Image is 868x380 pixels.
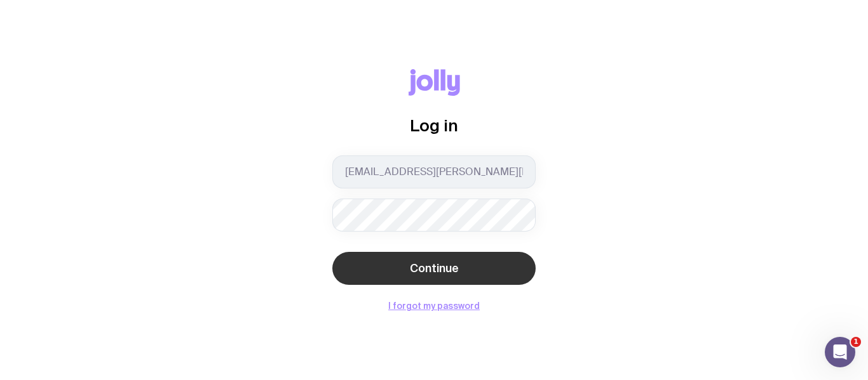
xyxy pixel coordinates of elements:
[332,252,536,285] button: Continue
[410,116,458,134] span: Log in
[410,261,459,276] span: Continue
[332,155,536,188] input: you@email.com
[388,301,480,311] button: I forgot my password
[825,337,855,367] iframe: Intercom live chat
[851,337,861,347] span: 1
